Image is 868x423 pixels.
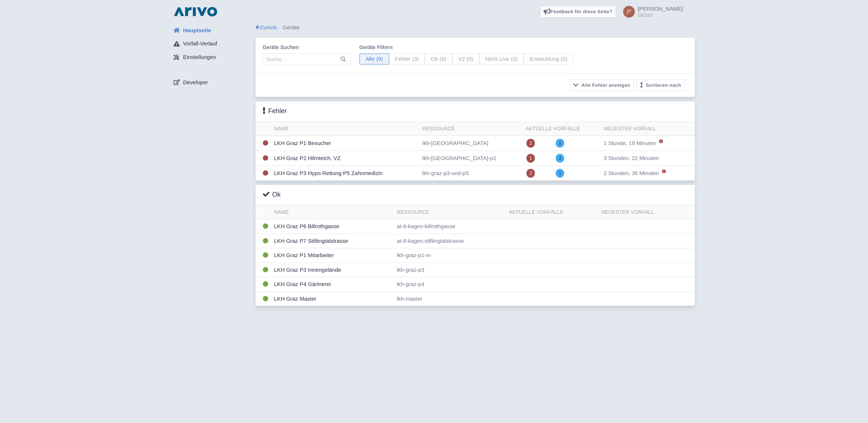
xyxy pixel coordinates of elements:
[263,44,351,51] label: Geräte suchen
[394,219,506,234] td: at-8-kages-billrothgasse
[168,51,256,64] a: Einstellungen
[271,136,420,151] td: LKH Graz P1 Besucher
[389,53,425,65] span: Fehler (3)
[619,6,683,18] a: [PERSON_NAME] GESIG
[271,151,420,166] td: LKH Graz P2 Hilmteich, VZ
[360,53,390,65] span: Alle (9)
[452,53,480,65] span: V2 (0)
[570,79,634,91] button: Alle Fehler anzeigen
[394,234,506,248] td: at-8-kages-stiftingtalstrasse
[637,79,685,91] button: Sortieren nach
[360,44,574,51] label: Geräte filtern
[271,248,394,263] td: LKH Graz P1 Mitarbeiter
[271,263,394,277] td: LKH Graz P3 Innengelände
[271,277,394,292] td: LKH Graz P4 Gärtnerei
[256,24,277,30] a: Zurück
[394,205,506,219] th: Ressource
[271,292,394,306] td: LKH Graz Master
[271,205,394,219] th: Name
[604,155,659,161] span: 3 Stunden, 22 Minuten
[183,40,217,48] span: Vorfall-Verlauf
[168,37,256,51] a: Vorfall-Verlauf
[271,219,394,234] td: LKH Graz P6 Billrothgasse
[168,23,256,37] a: Hauptseite
[526,169,535,178] span: 2
[523,122,601,136] th: Aktuelle Vorfälle
[638,13,683,18] small: GESIG
[524,53,574,65] span: Entwicklung (0)
[394,277,506,292] td: lkh-graz-p4
[271,234,394,248] td: LKH Graz P7 Stiftingtalstrasse
[540,6,616,18] a: Feedback für diese Seite?
[599,205,695,219] th: Neuester Vorfall
[168,75,256,89] a: Developer
[604,140,656,146] span: 1 Stunde, 19 Minuten
[263,107,287,115] h3: Fehler
[420,166,523,181] td: lkh-graz-p3-und-p5
[425,53,452,65] span: Ok (6)
[394,292,506,306] td: lkh-master
[394,248,506,263] td: lkh-graz-p1-m
[506,205,599,219] th: Aktuelle Vorfälle
[420,122,523,136] th: Ressource
[394,263,506,277] td: lkh-graz-p3
[601,122,695,136] th: Neuester Vorfall
[526,154,535,163] span: 1
[271,122,420,136] th: Name
[183,78,208,87] span: Developer
[420,136,523,151] td: lkh-[GEOGRAPHIC_DATA]
[256,23,695,32] div: Geräte
[271,166,420,181] td: LKH Graz P3 Hypo Rettung P5 Zahnmedizin
[420,151,523,166] td: lkh-[GEOGRAPHIC_DATA]-p2
[638,5,683,12] span: [PERSON_NAME]
[556,154,564,163] span: 2
[183,26,211,35] span: Hauptseite
[263,53,351,65] input: Suche…
[172,6,219,18] img: logo
[556,139,564,148] span: 1
[604,170,659,176] span: 2 Stunden, 36 Minuten
[526,139,535,148] span: 2
[479,53,524,65] span: Nicht Live (0)
[263,191,281,199] h3: Ok
[183,53,216,62] span: Einstellungen
[556,169,564,178] span: 1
